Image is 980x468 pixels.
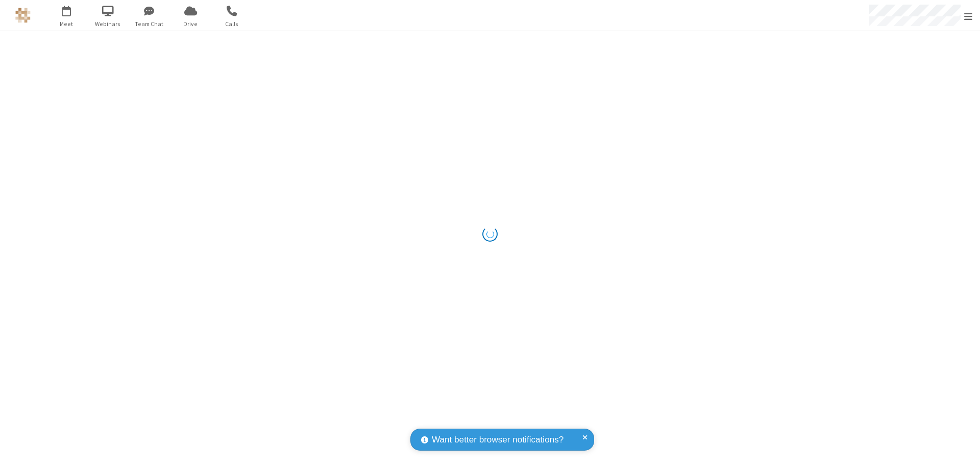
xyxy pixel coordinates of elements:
[171,19,210,29] span: Drive
[432,433,563,447] span: Want better browser notifications?
[89,19,127,29] span: Webinars
[213,19,251,29] span: Calls
[15,8,31,23] img: QA Selenium DO NOT DELETE OR CHANGE
[130,19,168,29] span: Team Chat
[47,19,86,29] span: Meet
